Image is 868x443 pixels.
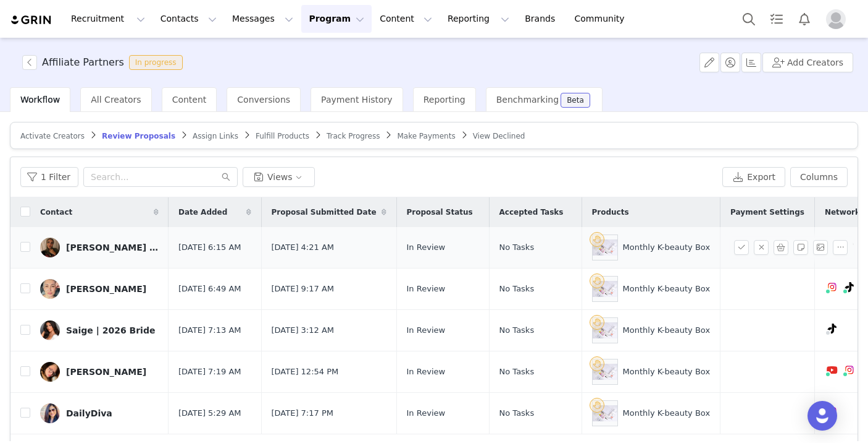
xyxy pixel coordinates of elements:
span: Content [172,95,207,105]
i: icon: search [222,173,230,181]
span: In Review [407,366,446,378]
button: Recruitment [64,5,152,33]
span: [object Object] [22,55,188,70]
span: Reporting [424,95,465,105]
div: Monthly K-beauty Box [623,324,711,337]
img: Product Image [593,239,617,256]
span: Date Added [178,207,227,218]
span: Track Progress [327,132,380,140]
span: Proposal Submitted Date [272,207,377,218]
span: In Review [407,324,446,337]
img: 86114a87-bf9d-4084-a134-d919f5f5e18a.jpg [40,320,60,340]
span: [DATE] 4:21 AM [272,241,335,254]
button: Search [735,5,762,33]
span: Review Proposals [102,132,175,140]
span: Benchmarking [496,95,559,105]
div: Monthly K-beauty Box [623,283,711,295]
span: Assign Links [193,132,238,140]
span: [DATE] 12:54 PM [272,366,339,378]
span: [DATE] 7:19 AM [178,366,241,378]
img: dbe57231-8b08-47da-854e-2856ef36fe16.jpg [40,362,60,382]
a: DailyDiva [40,403,159,423]
button: Add Creators [762,53,853,72]
button: Contacts [153,5,224,33]
a: Community [567,5,638,33]
button: Views [243,167,315,187]
span: Fulfill Products [256,132,309,140]
span: Activate Creators [20,132,85,140]
button: Reporting [440,5,517,33]
span: Workflow [20,95,60,105]
span: In Review [407,241,446,254]
div: DailyDiva [66,408,112,418]
img: Product Image [593,364,617,381]
div: Monthly K-beauty Box [623,407,711,419]
span: [DATE] 6:15 AM [178,241,241,254]
span: [DATE] 7:17 PM [272,407,333,419]
img: b38721b8-94ee-4058-92a0-061e1d9ef11a.jpg [40,279,60,299]
span: Networks [825,207,864,218]
button: 1 Filter [20,167,78,187]
span: All Creators [91,95,141,105]
div: [PERSON_NAME] 🍉 [66,243,159,252]
a: [PERSON_NAME] 🍉 [40,238,159,257]
span: [DATE] 9:17 AM [272,283,335,295]
a: Tasks [763,5,790,33]
div: No Tasks [499,283,572,295]
img: Product Image [593,322,617,339]
a: [PERSON_NAME] [40,362,159,382]
span: Contact [40,207,72,218]
img: baa64504-83f8-4f33-bb8e-6a0ee59b3d1d.jpg [40,238,60,257]
div: Saige | 2026 Bride [66,325,155,335]
div: Monthly K-beauty Box [623,366,711,378]
img: Product Image [593,281,617,298]
img: Product Image [593,405,617,422]
span: [DATE] 7:13 AM [178,324,241,337]
img: placeholder-profile.jpg [826,9,846,29]
span: Payment Settings [730,207,804,218]
h3: Affiliate Partners [42,55,124,70]
a: [PERSON_NAME] [40,279,159,299]
span: [DATE] 3:12 AM [272,324,335,337]
div: No Tasks [499,407,572,419]
div: Open Intercom Messenger [807,401,837,431]
div: [PERSON_NAME] [66,367,146,377]
span: Proposal Status [407,207,473,218]
button: Profile [819,9,858,29]
span: Products [592,207,629,218]
div: Monthly K-beauty Box [623,241,711,254]
span: Accepted Tasks [499,207,564,218]
span: In Review [407,283,446,295]
button: Notifications [791,5,818,33]
button: Content [372,5,440,33]
button: Messages [225,5,301,33]
span: [DATE] 5:29 AM [178,407,241,419]
a: Saige | 2026 Bride [40,320,159,340]
span: [DATE] 6:49 AM [178,283,241,295]
div: Beta [567,97,584,104]
span: In progress [129,55,183,70]
div: No Tasks [499,366,572,378]
button: Export [722,167,785,187]
div: No Tasks [499,241,572,254]
span: Make Payments [397,132,455,140]
input: Search... [83,167,238,187]
button: Program [301,5,372,33]
div: [PERSON_NAME] [66,284,146,294]
a: Brands [517,5,566,33]
div: No Tasks [499,324,572,337]
span: In Review [407,407,446,419]
span: Payment History [321,95,393,105]
img: grin logo [10,14,53,26]
button: Columns [790,167,848,187]
img: ee34a471-169f-4c43-ac87-4d2a4e29afd4.jpg [40,403,60,423]
span: Conversions [237,95,290,105]
span: View Declined [473,132,525,140]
